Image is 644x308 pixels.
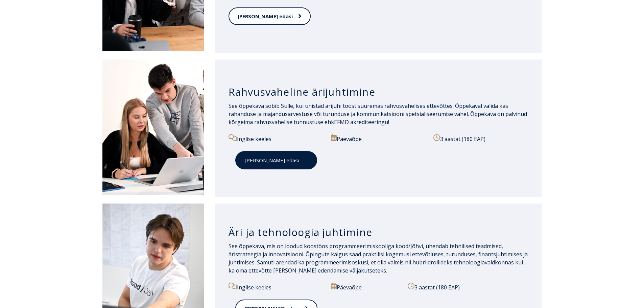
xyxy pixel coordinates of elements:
p: Päevaõpe [331,283,400,291]
p: Päevaõpe [331,134,426,143]
a: [PERSON_NAME] edasi [235,151,317,170]
p: Inglise keeles [229,283,323,291]
p: See õppekava, mis on loodud koostöös programmeerimiskooliga kood/Jõhvi, ühendab tehnilised teadmi... [229,242,528,275]
img: Rahvusvaheline ärijuhtimine [102,60,204,195]
a: EFMD akrediteeringu [334,118,388,126]
span: See õppekava sobib Sulle, kui unistad ärijuhi tööst suuremas rahvusvahelises ettevõttes. Õppekava... [229,102,527,126]
h3: Äri ja tehnoloogia juhtimine [229,226,528,239]
a: [PERSON_NAME] edasi [229,7,311,25]
h3: Rahvusvaheline ärijuhtimine [229,86,528,98]
p: Inglise keeles [229,134,323,143]
p: 3 aastat (180 EAP) [408,283,528,291]
p: 3 aastat (180 EAP) [433,134,528,143]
